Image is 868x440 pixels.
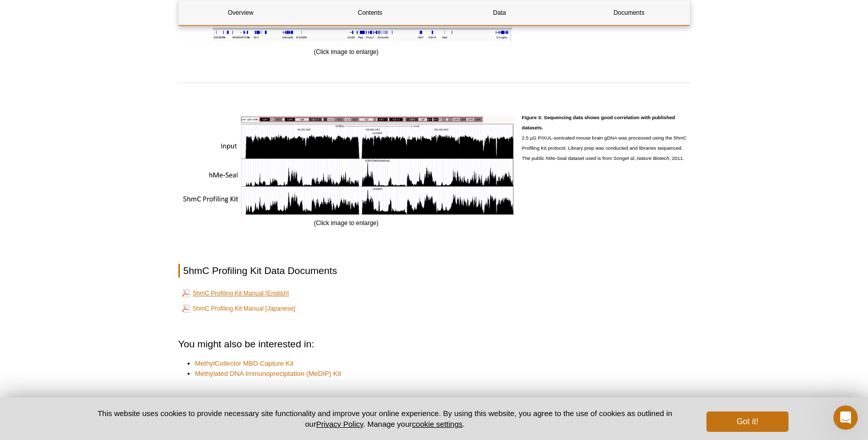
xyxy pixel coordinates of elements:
h2: You might also be interested in: [178,337,690,351]
iframe: Intercom live chat [833,405,858,430]
a: Contents [308,1,432,25]
a: 5hmC Profiling Kit Manual [Japanese] [182,302,296,315]
a: Documents [567,1,691,25]
em: et al. [625,155,636,161]
h2: 5hmC Profiling Kit Data Documents [178,264,690,278]
a: 5hmC Profiling Kit Manual [English] [182,287,289,299]
em: Nature Biotech [637,155,669,161]
p: This website uses cookies to provide necessary site functionality and improve your online experie... [80,408,690,429]
div: (Click image to enlarge) [178,113,514,229]
strong: Figure 3: Sequencing data shows good correlation with published datasets. [522,115,675,130]
a: Privacy Policy [316,420,363,428]
button: cookie settings [412,420,462,428]
a: Methylated DNA Immunopreciptation (MeDIP) Kit [195,369,341,379]
a: Data [438,1,562,25]
a: MethylCollector MBD Capture Kit [195,359,294,369]
button: Got it! [706,411,788,432]
img: Sequencing data shows good correlation between published datasets. [178,116,514,215]
a: Overview [179,1,303,25]
p: 2.5 µG PIXUL-sonicated mouse brain gDNA was processed using the 5hmC Profiling Kit protocol. Libr... [522,113,690,163]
